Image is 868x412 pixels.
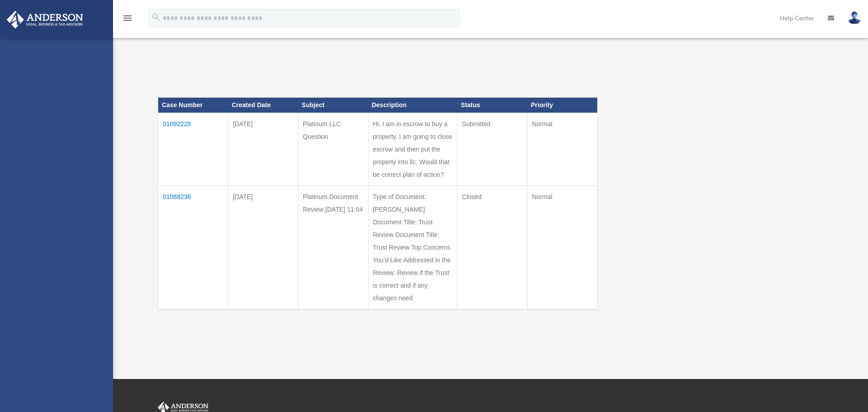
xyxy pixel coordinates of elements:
[4,11,86,28] img: Anderson Advisors Platinum Portal
[368,186,457,310] td: Type of Document: [PERSON_NAME] Document Title: Trust Review Document Title: Trust Review Top Con...
[158,98,228,113] th: Case Number
[158,186,228,310] td: 01088236
[457,98,527,113] th: Status
[527,113,597,186] td: Normal
[228,113,298,186] td: [DATE]
[457,113,527,186] td: Submitted
[368,113,457,186] td: Hi. I am in escrow to buy a property. I am going to close escrow and then put the property into l...
[298,98,368,113] th: Subject
[457,186,527,310] td: Closed
[122,16,133,24] a: menu
[527,98,597,113] th: Priority
[158,113,228,186] td: 01092228
[848,11,861,24] img: User Pic
[298,186,368,310] td: Platinum Document Review [DATE] 11:04
[122,13,133,24] i: menu
[151,12,161,22] i: search
[527,186,597,310] td: Normal
[228,98,298,113] th: Created Date
[228,186,298,310] td: [DATE]
[298,113,368,186] td: Platinum LLC Question
[368,98,457,113] th: Description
